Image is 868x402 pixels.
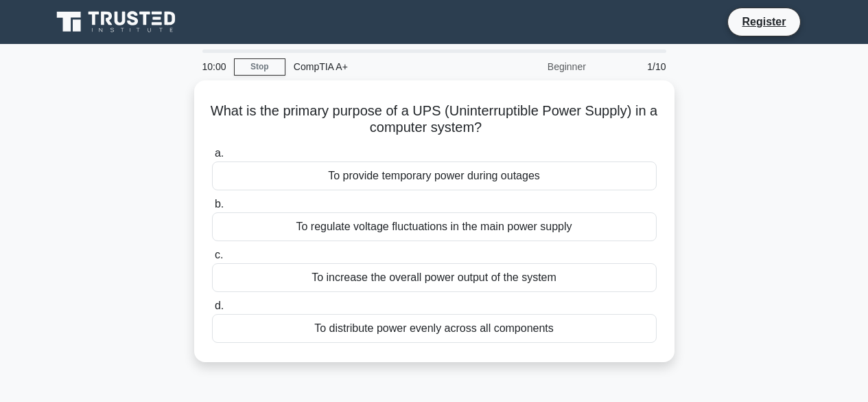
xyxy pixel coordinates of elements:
div: CompTIA A+ [285,53,474,80]
a: Register [734,13,794,30]
h5: What is the primary purpose of a UPS (Uninterruptible Power Supply) in a computer system? [211,102,658,137]
div: To provide temporary power during outages [212,161,657,190]
div: 1/10 [594,53,675,80]
span: d. [215,300,224,311]
div: 10:00 [194,53,234,80]
a: Stop [234,58,285,76]
span: c. [215,249,223,260]
div: To distribute power evenly across all components [212,314,657,343]
div: Beginner [474,53,594,80]
div: To regulate voltage fluctuations in the main power supply [212,212,657,241]
div: To increase the overall power output of the system [212,263,657,292]
span: b. [215,198,224,210]
span: a. [215,147,224,159]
